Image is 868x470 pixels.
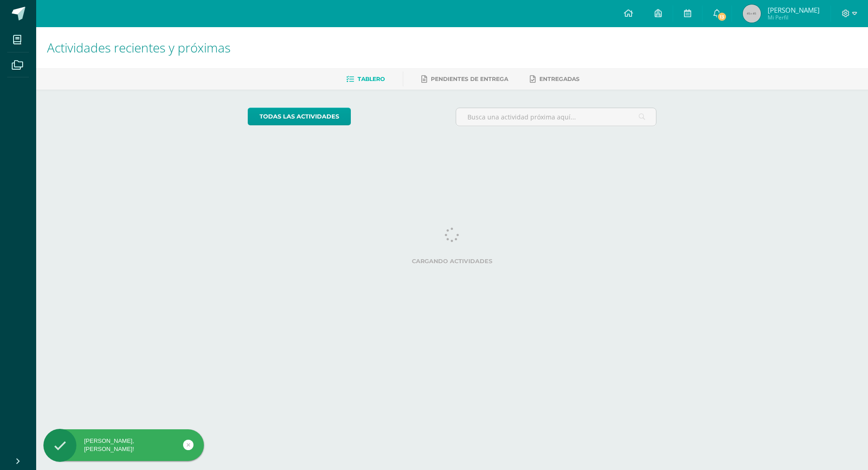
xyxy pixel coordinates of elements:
[47,39,231,56] span: Actividades recientes y próximas
[768,14,820,21] span: Mi Perfil
[539,76,580,82] span: Entregadas
[530,72,580,86] a: Entregadas
[248,258,657,265] label: Cargando actividades
[717,12,727,22] span: 13
[358,76,385,82] span: Tablero
[768,5,820,14] span: [PERSON_NAME]
[456,108,656,126] input: Busca una actividad próxima aquí...
[431,76,508,82] span: Pendientes de entrega
[248,108,351,125] a: todas las Actividades
[43,437,204,453] div: [PERSON_NAME], [PERSON_NAME]!
[421,72,508,86] a: Pendientes de entrega
[743,5,761,23] img: 45x45
[346,72,385,86] a: Tablero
